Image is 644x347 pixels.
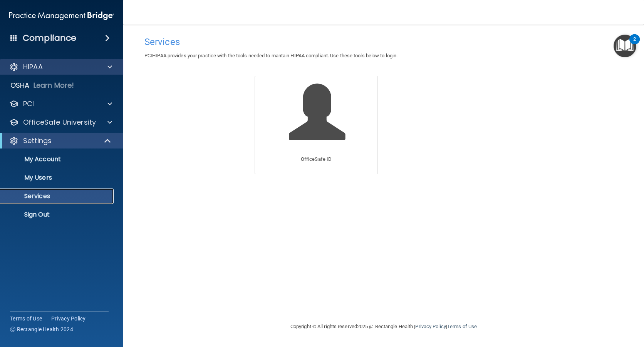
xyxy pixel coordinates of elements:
a: OfficeSafe University [9,118,112,127]
p: PCI [23,99,34,108]
p: Settings [23,136,52,145]
a: Privacy Policy [415,324,446,329]
a: HIPAA [9,62,112,72]
p: My Account [5,155,110,163]
a: PCI [9,99,112,108]
p: OfficeSafe University [23,118,96,127]
a: OfficeSafe ID [255,76,378,174]
p: Services [5,192,110,200]
iframe: Drift Widget Chat Controller [511,292,635,323]
img: PMB logo [9,8,114,23]
p: HIPAA [23,62,43,72]
h4: Compliance [23,33,76,43]
a: Terms of Use [10,315,42,322]
div: Copyright © All rights reserved 2025 @ Rectangle Health | | [243,314,524,339]
p: My Users [5,174,110,182]
a: Terms of Use [447,324,477,329]
a: Privacy Policy [51,315,86,322]
a: Settings [9,136,112,145]
div: 2 [633,39,636,49]
p: Learn More! [34,81,74,90]
p: OSHA [10,81,30,90]
p: OfficeSafe ID [301,155,332,164]
h4: Services [144,37,623,47]
p: Sign Out [5,211,110,219]
span: PCIHIPAA provides your practice with the tools needed to mantain HIPAA compliant. Use these tools... [144,53,397,58]
span: Ⓒ Rectangle Health 2024 [10,325,73,333]
button: Open Resource Center, 2 new notifications [614,35,636,57]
